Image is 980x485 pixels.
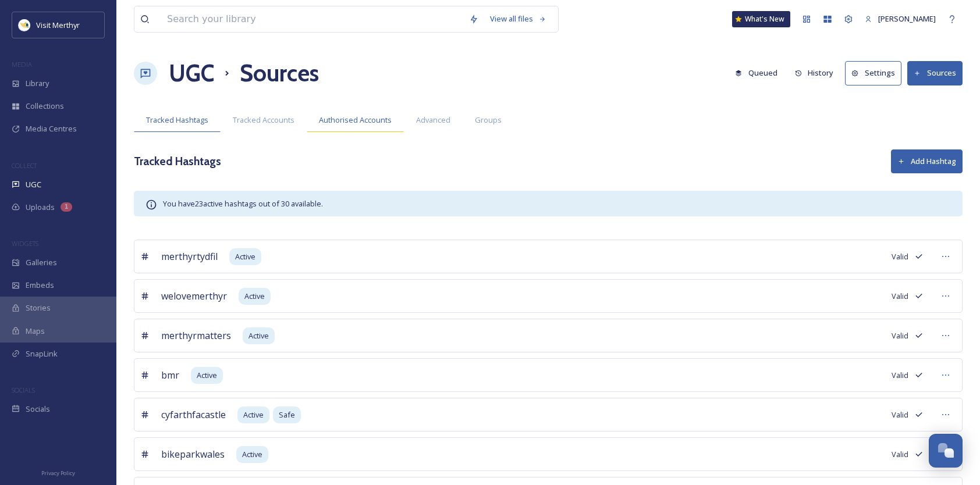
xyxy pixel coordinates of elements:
button: Queued [729,62,783,84]
a: View all files [484,8,552,30]
div: 1 [61,202,72,212]
span: [PERSON_NAME] [878,13,936,24]
span: Privacy Policy [41,469,75,477]
span: SOCIALS [12,386,35,394]
button: Settings [845,61,901,85]
span: Embeds [26,280,54,291]
span: Authorised Accounts [319,115,392,126]
button: Open Chat [929,434,963,468]
span: Advanced [416,115,450,126]
span: Valid [892,330,908,341]
span: Safe [279,409,295,420]
span: SnapLink [26,348,58,359]
a: UGC [169,56,214,91]
span: Valid [892,251,908,262]
span: You have 23 active hashtags out of 30 available. [163,198,323,209]
span: Media Centres [26,123,77,134]
span: welovemerthyr [161,289,227,303]
a: History [789,62,846,84]
span: Valid [892,291,908,302]
span: WIDGETS [12,239,38,248]
a: [PERSON_NAME] [859,8,942,30]
h1: Sources [240,56,319,91]
span: Collections [26,101,64,112]
span: Galleries [26,257,57,268]
span: Active [197,370,217,381]
span: Library [26,78,49,89]
span: merthyrtydfil [161,249,218,263]
span: bikeparkwales [161,447,225,461]
span: cyfarthfacastle [161,408,226,422]
span: Valid [892,409,908,420]
span: merthyrmatters [161,329,231,343]
a: Privacy Policy [41,465,75,479]
span: Visit Merthyr [36,20,80,30]
span: Stories [26,302,51,313]
span: Active [242,449,262,460]
button: Add Hashtag [891,149,963,173]
h3: Tracked Hashtags [134,153,221,170]
span: Tracked Accounts [233,115,294,126]
span: Valid [892,370,908,381]
span: Valid [892,449,908,460]
span: MEDIA [12,60,32,69]
a: Queued [729,62,789,84]
span: UGC [26,179,41,190]
span: Uploads [26,202,55,213]
button: History [789,62,840,84]
span: Tracked Hashtags [146,115,208,126]
a: Settings [845,61,907,85]
a: What's New [732,11,790,27]
span: COLLECT [12,161,37,170]
img: download.jpeg [19,19,30,31]
span: Socials [26,404,50,415]
span: bmr [161,368,179,382]
button: Sources [907,61,963,85]
span: Active [243,409,264,420]
span: Active [235,251,255,262]
span: Active [248,330,269,341]
span: Active [244,291,265,302]
span: Groups [475,115,502,126]
input: Search your library [161,6,463,32]
span: Maps [26,326,45,337]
